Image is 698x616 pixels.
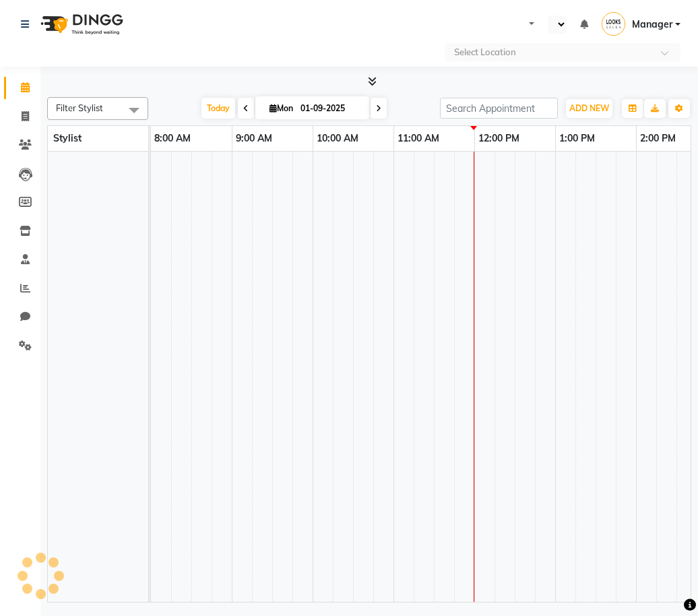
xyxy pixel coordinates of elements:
input: 2025-09-01 [296,98,364,119]
span: ADD NEW [569,103,609,113]
div: Select Location [454,46,516,59]
span: Mon [266,103,296,113]
a: 8:00 AM [151,129,194,148]
span: Stylist [53,132,82,144]
img: logo [34,5,127,43]
span: Today [201,98,235,119]
a: 10:00 AM [313,129,362,148]
button: ADD NEW [566,99,612,118]
a: 11:00 AM [394,129,443,148]
a: 9:00 AM [232,129,276,148]
a: 12:00 PM [475,129,523,148]
input: Search Appointment [440,98,558,119]
span: Filter Stylist [56,102,103,113]
a: 1:00 PM [556,129,598,148]
a: 2:00 PM [637,129,679,148]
